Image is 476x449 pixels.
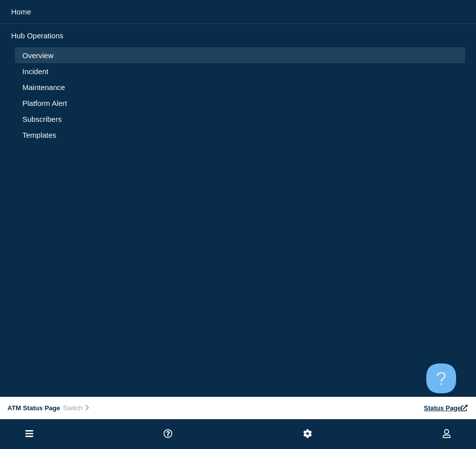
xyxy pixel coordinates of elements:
[22,67,458,76] a: Incident
[60,404,93,412] button: Switch
[11,7,465,16] a: Home
[22,131,458,139] a: Templates
[22,83,458,91] a: Maintenance
[22,115,458,123] a: Subscribers
[7,404,60,412] span: ATM Status Page
[22,51,458,60] a: Overview
[22,99,458,107] a: Platform Alert
[426,363,456,393] iframe: Help Scout Beacon - Open
[11,31,465,40] p: Hub Operations
[424,404,469,412] a: Status Page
